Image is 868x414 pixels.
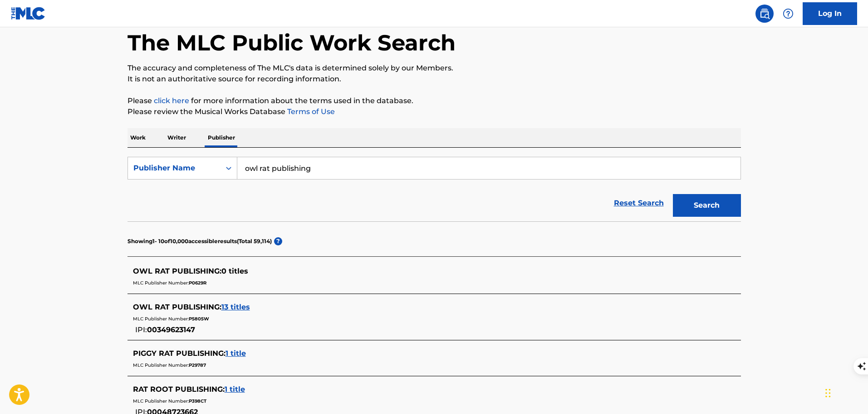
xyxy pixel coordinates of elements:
[823,370,868,414] iframe: Chat Widget
[133,163,215,174] div: Publisher Name
[135,325,147,334] span: IPI:
[783,8,794,19] img: help
[154,96,189,105] a: click here
[128,29,456,56] h1: The MLC Public Work Search
[205,128,238,147] p: Publisher
[755,5,774,23] a: Public Search
[128,95,741,106] p: Please for more information about the terms used in the database.
[221,267,248,275] span: 0 titles
[128,128,148,147] p: Work
[133,280,189,286] span: MLC Publisher Number:
[274,237,282,245] span: ?
[133,362,189,368] span: MLC Publisher Number:
[128,157,741,221] form: Search Form
[133,267,221,275] span: OWL RAT PUBLISHING :
[609,193,668,213] a: Reset Search
[11,7,46,20] img: MLC Logo
[133,349,226,358] span: PIGGY RAT PUBLISHING :
[803,2,857,25] a: Log In
[779,5,797,23] div: Help
[147,325,195,334] span: 00349623147
[189,280,206,286] span: P0629R
[128,63,741,74] p: The accuracy and completeness of The MLC's data is determined solely by our Members.
[133,303,221,311] span: OWL RAT PUBLISHING :
[189,362,206,368] span: P29787
[225,385,245,394] span: 1 title
[128,74,741,85] p: It is not an authoritative source for recording information.
[221,303,250,311] span: 13 titles
[673,194,741,217] button: Search
[189,398,206,404] span: P398CT
[133,316,189,322] span: MLC Publisher Number:
[189,316,209,322] span: P5805W
[133,398,189,404] span: MLC Publisher Number:
[226,349,246,358] span: 1 title
[133,385,225,394] span: RAT ROOT PUBLISHING :
[128,237,272,245] p: Showing 1 - 10 of 10,000 accessible results (Total 59,114 )
[759,8,770,19] img: search
[825,379,831,407] div: Drag
[285,107,335,116] a: Terms of Use
[165,128,189,147] p: Writer
[128,106,741,117] p: Please review the Musical Works Database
